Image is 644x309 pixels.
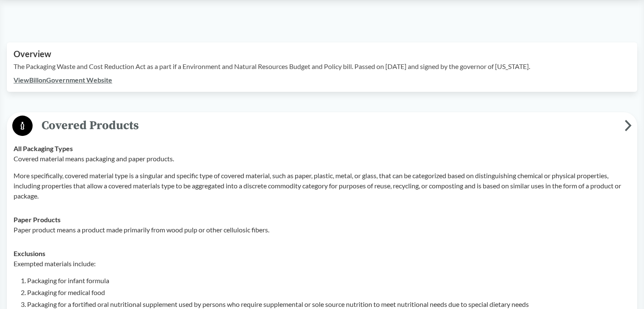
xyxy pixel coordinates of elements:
[14,249,45,257] strong: Exclusions
[14,215,61,223] strong: Paper Products
[27,276,630,286] li: Packaging for infant formula
[33,116,625,135] span: Covered Products
[14,49,630,59] h2: Overview
[14,61,630,72] p: The Packaging Waste and Cost Reduction Act as a part if a Environment and Natural Resources Budge...
[14,154,630,164] p: Covered material means packaging and paper products.
[14,144,73,152] strong: All Packaging Types
[27,287,630,298] li: Packaging for medical food
[14,259,630,269] p: Exempted materials include:
[14,76,112,84] a: ViewBillonGovernment Website
[10,115,634,137] button: Covered Products
[14,225,630,235] p: Paper product means a product made primarily from wood pulp or other cellulosic fibers.
[14,171,630,201] p: More specifically, covered material type is a singular and specific type of covered material, suc...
